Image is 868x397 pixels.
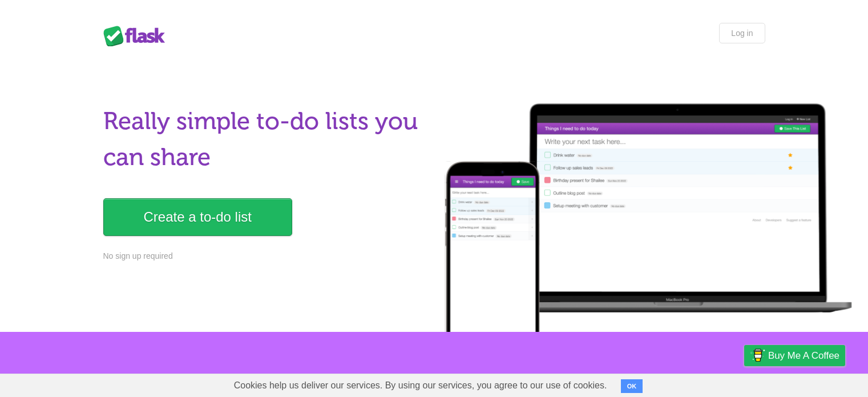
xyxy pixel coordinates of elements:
[103,250,427,262] p: No sign up required
[750,346,765,365] img: Buy me a coffee
[621,379,643,393] button: OK
[103,26,172,46] div: Flask Lists
[223,374,619,397] span: Cookies help us deliver our services. By using our services, you agree to our use of cookies.
[768,346,839,366] span: Buy me a coffee
[103,198,292,236] a: Create a to-do list
[719,23,765,43] a: Log in
[103,103,427,175] h1: Really simple to-do lists you can share
[744,345,845,366] a: Buy me a coffee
